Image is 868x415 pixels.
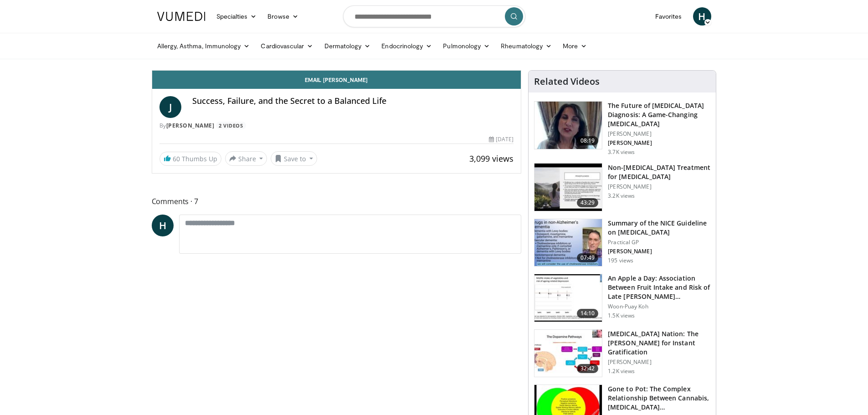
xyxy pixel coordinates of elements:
p: [PERSON_NAME] [608,139,710,147]
button: Share [225,151,267,166]
a: Specialties [211,7,262,26]
h3: Non-[MEDICAL_DATA] Treatment for [MEDICAL_DATA] [608,163,710,181]
h3: Summary of the NICE Guideline on [MEDICAL_DATA] [608,219,710,237]
a: 2 Videos [216,122,246,129]
a: H [152,215,174,236]
a: 07:49 Summary of the NICE Guideline on [MEDICAL_DATA] Practical GP [PERSON_NAME] 195 views [534,219,710,267]
a: Endocrinology [376,37,437,55]
a: H [693,7,711,26]
a: [PERSON_NAME] [166,122,215,129]
span: 32:42 [577,364,599,373]
h4: Success, Failure, and the Secret to a Balanced Life [192,96,514,106]
button: Save to [271,151,317,166]
img: 8e949c61-8397-4eef-823a-95680e5d1ed1.150x105_q85_crop-smart_upscale.jpg [534,219,602,266]
a: Rheumatology [495,37,557,55]
img: 5773f076-af47-4b25-9313-17a31d41bb95.150x105_q85_crop-smart_upscale.jpg [534,102,602,149]
a: 43:29 Non-[MEDICAL_DATA] Treatment for [MEDICAL_DATA] [PERSON_NAME] 3.2K views [534,163,710,211]
h3: The Future of [MEDICAL_DATA] Diagnosis: A Game-Changing [MEDICAL_DATA] [608,101,710,128]
span: 3,099 views [469,153,514,164]
input: Search topics, interventions [343,5,525,27]
p: 195 views [608,257,633,264]
a: 32:42 [MEDICAL_DATA] Nation: The [PERSON_NAME] for Instant Gratification [PERSON_NAME] 1.2K views [534,329,710,378]
p: Practical GP [608,239,710,246]
p: Woon-Puay Koh [608,303,710,310]
div: [DATE] [489,135,514,143]
p: 1.2K views [608,368,635,375]
a: Cardiovascular [255,37,318,55]
a: Email [PERSON_NAME] [152,71,521,89]
h3: [MEDICAL_DATA] Nation: The [PERSON_NAME] for Instant Gratification [608,329,710,357]
p: [PERSON_NAME] [608,130,710,138]
img: 0fb96a29-ee07-42a6-afe7-0422f9702c53.150x105_q85_crop-smart_upscale.jpg [534,274,602,322]
span: 60 [173,154,180,163]
span: Comments 7 [152,195,522,207]
h3: Gone to Pot: The Complex Relationship Between Cannabis, [MEDICAL_DATA]… [608,384,710,412]
span: 14:10 [577,309,599,318]
a: Browse [262,7,304,26]
p: [PERSON_NAME] [608,183,710,190]
a: 08:19 The Future of [MEDICAL_DATA] Diagnosis: A Game-Changing [MEDICAL_DATA] [PERSON_NAME] [PERSO... [534,101,710,156]
p: [PERSON_NAME] [608,359,710,366]
a: Pulmonology [437,37,495,55]
div: By [159,122,514,130]
p: 3.2K views [608,192,635,200]
a: 60 Thumbs Up [159,152,221,166]
h4: Related Videos [534,76,600,87]
a: J [159,96,181,118]
a: Allergy, Asthma, Immunology [152,37,256,55]
p: [PERSON_NAME] [608,248,710,255]
span: 08:19 [577,136,599,145]
p: 3.7K views [608,149,635,156]
span: 43:29 [577,198,599,207]
img: VuMedi Logo [157,12,205,21]
span: 07:49 [577,253,599,262]
img: eb9441ca-a77b-433d-ba99-36af7bbe84ad.150x105_q85_crop-smart_upscale.jpg [534,164,602,211]
h3: An Apple a Day: Association Between Fruit Intake and Risk of Late [PERSON_NAME]… [608,274,710,301]
a: More [557,37,592,55]
a: 14:10 An Apple a Day: Association Between Fruit Intake and Risk of Late [PERSON_NAME]… Woon-Puay ... [534,274,710,322]
a: Dermatology [319,37,376,55]
img: 8c144ef5-ad01-46b8-bbf2-304ffe1f6934.150x105_q85_crop-smart_upscale.jpg [534,330,602,377]
a: Favorites [650,7,688,26]
p: 1.5K views [608,312,635,319]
